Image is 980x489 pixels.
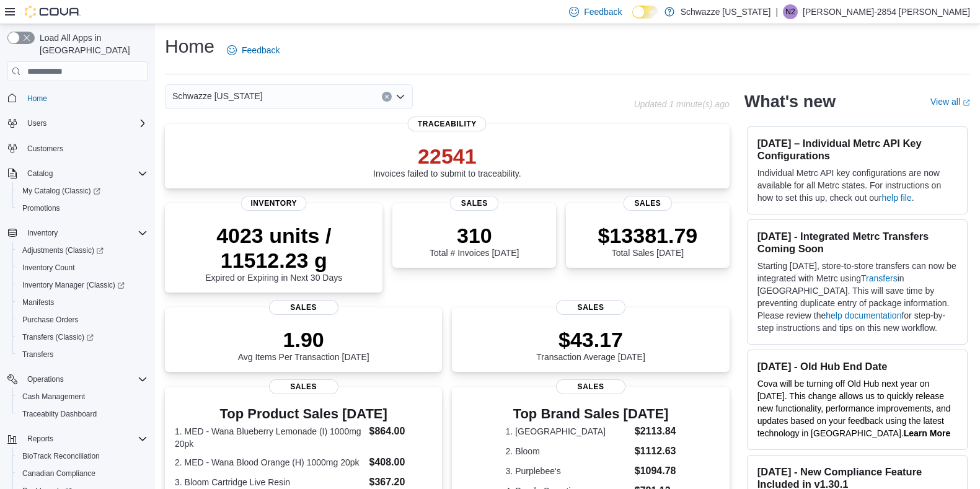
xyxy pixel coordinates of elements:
[17,201,148,216] span: Promotions
[242,44,280,56] span: Feedback
[408,117,487,131] span: Traceability
[22,431,148,446] span: Reports
[369,424,433,439] dd: $864.00
[757,167,957,204] p: Individual Metrc API key configurations are now available for all Metrc states. For instructions ...
[17,278,130,293] a: Inventory Manager (Classic)
[12,182,152,200] a: My Catalog (Classic)
[395,92,405,102] button: Open list of options
[22,332,94,342] span: Transfers (Classic)
[744,92,836,112] h2: What's new
[17,260,148,275] span: Inventory Count
[17,295,148,310] span: Manifests
[27,94,47,104] span: Home
[904,428,950,438] a: Learn More
[598,223,698,248] p: $13381.79
[22,315,79,325] span: Purchase Orders
[506,445,630,457] dt: 2. Bloom
[2,224,152,242] button: Inventory
[165,34,214,59] h1: Home
[757,137,957,162] h3: [DATE] – Individual Metrc API Key Configurations
[556,379,625,394] span: Sales
[17,312,84,327] a: Purchase Orders
[623,196,672,211] span: Sales
[12,405,152,423] button: Traceabilty Dashboard
[17,466,100,481] a: Canadian Compliance
[556,300,625,315] span: Sales
[12,276,152,294] a: Inventory Manager (Classic)
[826,311,901,320] a: help documentation
[12,465,152,482] button: Canadian Compliance
[17,260,80,275] a: Inventory Count
[963,99,970,107] svg: External link
[17,347,148,362] span: Transfers
[12,259,152,276] button: Inventory Count
[757,230,957,255] h3: [DATE] - Integrated Metrc Transfers Coming Soon
[27,118,46,128] span: Users
[757,379,951,438] span: Cova will be turning off Old Hub next year on [DATE]. This change allows us to quickly release ne...
[373,144,521,169] p: 22541
[22,469,95,478] span: Canadian Compliance
[27,434,53,444] span: Reports
[22,91,52,106] a: Home
[12,200,152,217] button: Promotions
[22,372,69,387] button: Operations
[22,116,51,131] button: Users
[17,183,148,198] span: My Catalog (Classic)
[2,139,152,157] button: Customers
[22,186,100,196] span: My Catalog (Classic)
[238,327,369,352] p: 1.90
[22,90,148,105] span: Home
[175,407,432,421] h3: Top Product Sales [DATE]
[17,312,148,327] span: Purchase Orders
[2,371,152,388] button: Operations
[2,165,152,182] button: Catalog
[12,242,152,259] a: Adjustments (Classic)
[172,89,263,104] span: Schwazze [US_STATE]
[861,273,898,283] a: Transfers
[373,144,521,178] div: Invoices failed to submit to traceability.
[22,280,125,290] span: Inventory Manager (Classic)
[12,346,152,363] button: Transfers
[12,328,152,346] a: Transfers (Classic)
[598,223,698,258] div: Total Sales [DATE]
[25,6,81,18] img: Cova
[175,223,373,283] div: Expired or Expiring in Next 30 Days
[22,372,148,387] span: Operations
[22,297,54,307] span: Manifests
[175,425,364,450] dt: 1. MED - Wana Blueberry Lemonade (I) 1000mg 20pk
[22,451,100,461] span: BioTrack Reconciliation
[22,431,58,446] button: Reports
[17,407,102,421] a: Traceabilty Dashboard
[635,464,676,478] dd: $1094.78
[536,327,645,362] div: Transaction Average [DATE]
[757,260,957,334] p: Starting [DATE], store-to-store transfers can now be integrated with Metrc using in [GEOGRAPHIC_D...
[22,203,60,213] span: Promotions
[22,226,148,240] span: Inventory
[430,223,519,258] div: Total # Invoices [DATE]
[382,92,392,102] button: Clear input
[506,425,630,438] dt: 1. [GEOGRAPHIC_DATA]
[17,407,148,421] span: Traceabilty Dashboard
[757,360,957,372] h3: [DATE] - Old Hub End Date
[2,89,152,107] button: Home
[17,466,148,481] span: Canadian Compliance
[17,347,58,362] a: Transfers
[632,19,633,19] span: Dark Mode
[12,388,152,405] button: Cash Management
[22,116,148,131] span: Users
[22,141,68,156] a: Customers
[635,444,676,459] dd: $1112.63
[17,295,59,310] a: Manifests
[930,97,970,107] a: View allExternal link
[584,6,622,18] span: Feedback
[241,196,307,211] span: Inventory
[681,4,771,19] p: Schwazze [US_STATE]
[22,166,148,181] span: Catalog
[17,449,105,464] a: BioTrack Reconciliation
[2,115,152,132] button: Users
[17,330,148,345] span: Transfers (Classic)
[27,169,53,178] span: Catalog
[238,327,369,362] div: Avg Items Per Transaction [DATE]
[430,223,519,248] p: 310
